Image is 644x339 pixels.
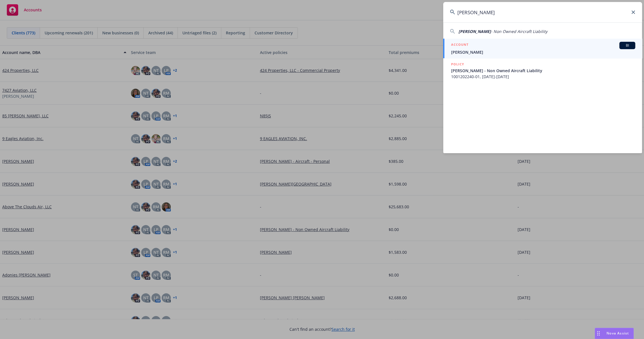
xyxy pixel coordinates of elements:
[595,328,602,339] div: Drag to move
[443,39,642,58] a: ACCOUNTBI[PERSON_NAME]
[443,2,642,22] input: Search...
[451,49,635,55] span: [PERSON_NAME]
[622,43,633,48] span: BI
[451,61,464,67] h5: POLICY
[491,29,547,34] span: - Non Owned Aircraft Liability
[451,68,635,74] span: [PERSON_NAME] - Non Owned Aircraft Liability
[451,74,635,80] span: 1001202240-01, [DATE]-[DATE]
[607,331,629,336] span: Nova Assist
[451,42,468,49] h5: ACCOUNT
[458,29,491,34] span: [PERSON_NAME]
[595,328,634,339] button: Nova Assist
[443,58,642,83] a: POLICY[PERSON_NAME] - Non Owned Aircraft Liability1001202240-01, [DATE]-[DATE]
